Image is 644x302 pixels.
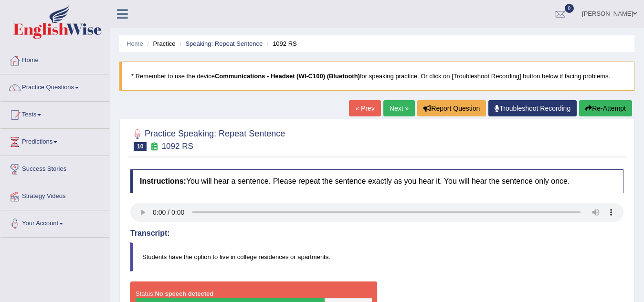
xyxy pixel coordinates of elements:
button: Re-Attempt [579,100,632,116]
a: Troubleshoot Recording [488,100,577,116]
span: 10 [134,142,147,151]
a: Speaking: Repeat Sentence [185,40,263,47]
blockquote: Students have the option to live in college residences or apartments. [130,242,623,271]
h4: Transcript: [130,229,623,238]
a: Your Account [0,210,109,234]
span: 0 [565,4,574,13]
a: Next » [383,100,415,116]
a: Tests [0,102,109,125]
blockquote: * Remember to use the device for speaking practice. Or click on [Troubleshoot Recording] button b... [119,62,634,91]
a: Home [0,47,109,71]
a: « Prev [349,100,380,116]
button: Report Question [417,100,486,116]
small: 1092 RS [162,142,193,151]
li: 1092 RS [264,39,297,48]
small: Exam occurring question [149,142,159,151]
b: Communications - Headset (WI-C100) (Bluetooth) [215,73,360,80]
a: Success Stories [0,156,109,180]
li: Practice [145,39,175,48]
h4: You will hear a sentence. Please repeat the sentence exactly as you hear it. You will hear the se... [130,169,623,193]
a: Strategy Videos [0,183,109,207]
a: Practice Questions [0,74,109,98]
a: Home [127,40,143,47]
b: Instructions: [140,177,186,185]
a: Predictions [0,129,109,153]
h2: Practice Speaking: Repeat Sentence [130,127,285,151]
strong: No speech detected [155,290,213,297]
